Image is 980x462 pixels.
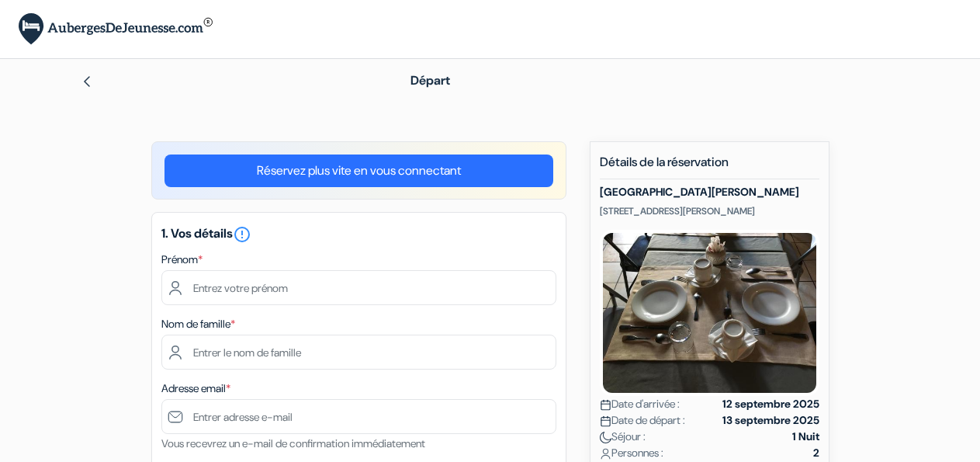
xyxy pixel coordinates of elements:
h5: [GEOGRAPHIC_DATA][PERSON_NAME] [600,186,819,199]
p: [STREET_ADDRESS][PERSON_NAME] [600,205,819,217]
span: Séjour : [600,429,646,445]
input: Entrer adresse e-mail [161,399,556,434]
a: error_outline [233,225,251,241]
strong: 13 septembre 2025 [722,412,819,429]
span: Départ [410,72,450,89]
label: Prénom [161,252,203,268]
span: Date d'arrivée : [600,396,680,412]
strong: 2 [813,445,819,461]
h5: Détails de la réservation [600,155,819,179]
label: Adresse email [161,380,230,397]
img: calendar.svg [600,415,611,427]
h5: 1. Vos détails [161,225,556,244]
i: error_outline [233,225,251,244]
strong: 1 Nuit [792,429,819,445]
span: Date de départ : [600,412,685,429]
a: Réservez plus vite en vous connectant [164,155,553,187]
input: Entrez votre prénom [161,270,556,305]
img: AubergesDeJeunesse.com [19,13,213,45]
label: Nom de famille [161,316,235,332]
span: Personnes : [600,445,663,461]
strong: 12 septembre 2025 [722,396,819,412]
img: left_arrow.svg [81,75,93,88]
input: Entrer le nom de famille [161,335,556,370]
small: Vous recevrez un e-mail de confirmation immédiatement [161,436,425,450]
img: user_icon.svg [600,448,611,460]
img: calendar.svg [600,399,611,411]
img: moon.svg [600,432,611,443]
